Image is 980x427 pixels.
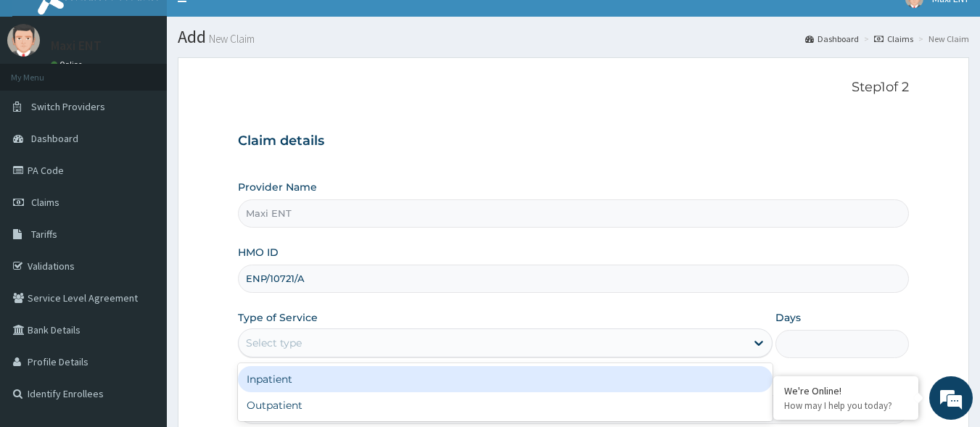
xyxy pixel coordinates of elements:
input: Enter HMO ID [238,265,910,293]
label: HMO ID [238,245,279,260]
span: Claims [31,196,59,209]
p: Step 1 of 2 [238,80,910,96]
span: Tariffs [31,228,57,241]
p: How may I help you today? [784,399,907,412]
label: Type of Service [238,310,318,325]
textarea: Type your message and hit 'Enter' [7,278,276,329]
div: Inpatient [238,366,773,392]
a: Dashboard [805,33,859,45]
h1: Add [178,28,969,46]
span: We're online! [84,124,200,270]
h3: Claim details [238,133,910,149]
a: Claims [874,33,913,45]
img: User Image [7,24,40,57]
small: New Claim [206,33,255,44]
li: New Claim [915,33,969,45]
label: Provider Name [238,180,317,194]
div: Minimize live chat window [238,7,273,42]
div: We're Online! [784,384,907,397]
img: d_794563401_company_1708531726252_794563401 [27,72,59,109]
label: Days [775,310,801,325]
div: Outpatient [238,392,773,418]
span: Switch Providers [31,100,105,113]
span: Dashboard [31,132,78,145]
div: Chat with us now [75,81,244,100]
p: Maxi ENT [51,39,102,52]
div: Select type [246,336,302,350]
a: Online [51,59,86,70]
